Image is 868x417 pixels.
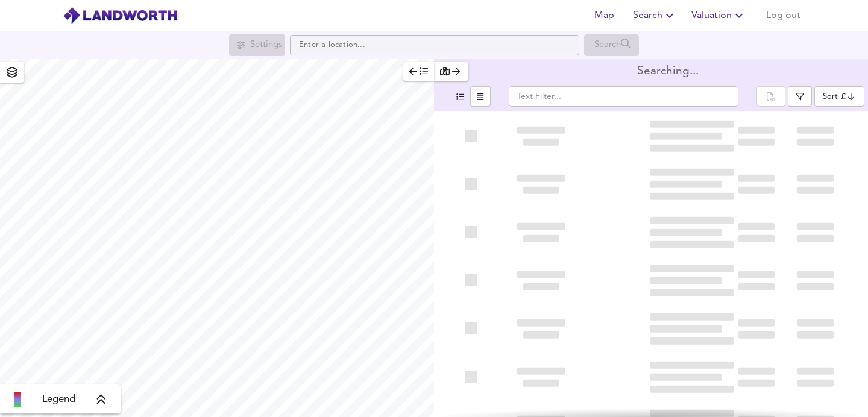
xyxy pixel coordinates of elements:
button: Log out [761,4,805,28]
button: Map [585,4,623,28]
span: Legend [42,392,75,407]
span: Log out [766,7,800,24]
div: Search for a location first or explore the map [584,34,639,56]
span: Map [590,7,618,24]
div: Search for a location first or explore the map [229,34,285,56]
div: split button [756,86,785,107]
input: Enter a location... [290,35,579,55]
span: Valuation [691,7,746,24]
span: Search [633,7,677,24]
button: Search [628,4,682,28]
div: Searching... [637,66,699,78]
div: Sort [814,86,864,107]
input: Text Filter... [509,86,738,107]
img: logo [63,7,178,25]
button: Valuation [687,4,751,28]
div: Sort [823,91,838,102]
